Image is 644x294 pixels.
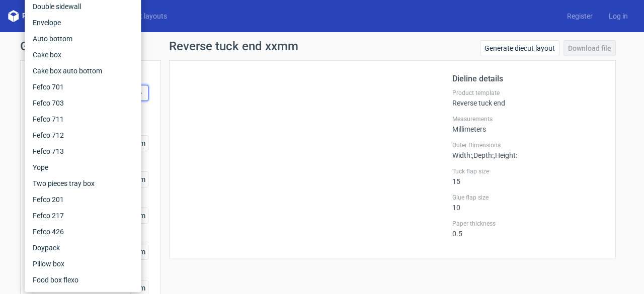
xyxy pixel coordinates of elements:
div: Doypack [29,240,137,256]
div: Cake box [29,47,137,63]
div: Auto bottom [29,31,137,47]
div: Fefco 711 [29,111,137,127]
div: Fefco 426 [29,224,137,240]
a: Diecut layouts [115,11,175,21]
h1: Generate new dieline [20,40,624,52]
label: Measurements [452,115,603,123]
div: Envelope [29,15,137,31]
div: Pillow box [29,256,137,272]
div: Food box flexo [29,272,137,288]
label: Glue flap size [452,193,603,202]
div: Yope [29,159,137,175]
h2: Dieline details [452,73,603,85]
div: 0.5 [452,220,603,238]
div: Fefco 712 [29,127,137,143]
span: Width : [452,151,472,159]
div: 10 [452,193,603,212]
div: Reverse tuck end [452,89,603,107]
label: Outer Dimensions [452,141,603,149]
a: Register [559,11,601,21]
div: Two pieces tray box [29,175,137,191]
div: Fefco 701 [29,79,137,95]
label: Product template [452,89,603,97]
div: Fefco 217 [29,208,137,224]
div: Millimeters [452,115,603,133]
div: Fefco 703 [29,95,137,111]
div: Fefco 713 [29,143,137,159]
div: Cake box auto bottom [29,63,137,79]
span: , Depth : [472,151,494,159]
span: , Height : [494,151,517,159]
h1: Reverse tuck end xxmm [169,40,298,52]
label: Tuck flap size [452,167,603,175]
label: Paper thickness [452,220,603,228]
div: Fefco 201 [29,191,137,208]
div: 15 [452,167,603,185]
a: Log in [601,11,636,21]
a: Generate diecut layout [480,40,559,56]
